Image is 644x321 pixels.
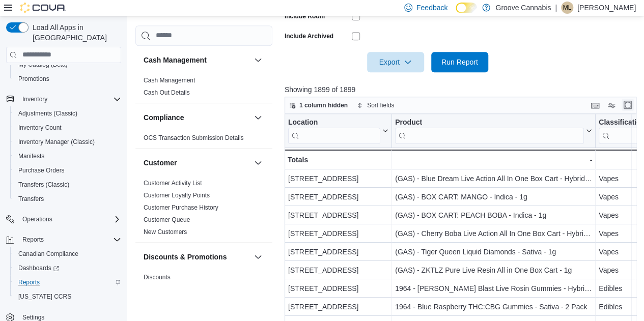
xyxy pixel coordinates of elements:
button: Inventory [2,92,125,106]
div: Compliance [135,132,272,148]
span: Dark Mode [456,13,456,14]
button: 1 column hidden [285,99,352,111]
h3: Discounts & Promotions [144,252,227,262]
button: Reports [18,234,48,246]
a: Customer Activity List [144,180,202,187]
span: Washington CCRS [14,290,121,303]
a: Inventory Manager (Classic) [14,136,99,148]
label: Include Room [285,12,325,20]
a: Adjustments (Classic) [14,107,81,120]
h3: Customer [144,158,177,168]
a: Transfers (Classic) [14,179,73,191]
button: Location [288,118,388,143]
span: Dashboards [14,262,121,274]
button: Run Report [431,52,488,72]
span: Operations [18,213,121,225]
h3: Cash Management [144,55,207,65]
button: Compliance [252,111,264,124]
div: Discounts & Promotions [135,271,272,312]
h3: Compliance [144,112,184,123]
span: Reports [18,278,40,286]
div: Totals [288,154,388,166]
a: Customer Purchase History [144,204,218,211]
button: Transfers (Classic) [10,178,125,192]
span: Transfers [14,193,121,205]
a: Purchase Orders [14,164,69,177]
button: Adjustments (Classic) [10,106,125,121]
button: Reports [10,275,125,289]
span: Promotion Details [144,285,192,294]
div: Location [288,118,380,143]
button: Inventory Count [10,121,125,135]
button: Enter fullscreen [622,99,634,111]
span: Customer Activity List [144,179,202,187]
button: Promotions [10,72,125,86]
span: Inventory Manager (Classic) [18,138,95,146]
img: Cova [20,3,66,13]
a: Manifests [14,150,48,162]
div: (GAS) - ZKTLZ Pure Live Resin All in One Box Cart - 1g [395,264,592,276]
span: New Customers [144,228,187,236]
span: Run Report [441,57,478,67]
div: Cash Management [135,74,272,103]
a: Cash Management [144,77,195,84]
span: Inventory Count [14,122,121,134]
button: Customer [144,158,250,168]
button: Transfers [10,192,125,206]
div: - [395,154,592,166]
button: Product [395,118,592,143]
p: Showing 1899 of 1899 [285,84,640,95]
span: Customer Queue [144,216,190,224]
span: Customer Purchase History [144,203,218,212]
a: Dashboards [10,261,125,275]
span: My Catalog (Beta) [18,61,68,69]
button: Keyboard shortcuts [589,99,601,111]
div: [STREET_ADDRESS] [288,246,388,258]
div: (GAS) - Blue Dream Live Action All In One Box Cart - Hybrid - 1g [395,172,592,185]
a: Promotion Details [144,286,192,293]
input: Dark Mode [456,3,477,13]
a: Transfers [14,193,48,205]
span: OCS Transaction Submission Details [144,134,244,142]
button: Display options [605,99,618,111]
span: ML [563,2,572,14]
div: [STREET_ADDRESS] [288,172,388,185]
div: [STREET_ADDRESS] [288,209,388,221]
span: Transfers (Classic) [18,181,69,189]
span: Export [373,52,418,72]
span: Manifests [18,152,44,160]
span: Inventory Count [18,124,62,132]
span: Promotions [18,75,49,83]
span: Inventory [22,95,47,103]
div: [STREET_ADDRESS] [288,282,388,295]
div: 1964 - Blue Raspberry THC:CBG Gummies - Sativa - 2 Pack [395,301,592,313]
button: Export [367,52,424,72]
a: Promotions [14,73,53,85]
div: Location [288,118,380,127]
div: [STREET_ADDRESS] [288,301,388,313]
span: 1 column hidden [299,101,348,109]
div: (GAS) - BOX CART: PEACH BOBA - Indica - 1g [395,209,592,221]
span: Transfers (Classic) [14,179,121,191]
button: Inventory Manager (Classic) [10,135,125,149]
a: Dashboards [14,262,63,274]
a: Inventory Count [14,122,66,134]
span: Purchase Orders [14,164,121,177]
button: Operations [2,212,125,226]
a: Reports [14,276,44,288]
button: Inventory [18,93,51,105]
button: Purchase Orders [10,163,125,178]
span: My Catalog (Beta) [14,59,121,71]
div: Product [395,118,584,143]
span: Dashboards [18,264,59,272]
div: (GAS) - Tiger Queen Liquid Diamonds - Sativa - 1g [395,246,592,258]
button: Discounts & Promotions [144,252,250,262]
span: Sort fields [367,101,394,109]
span: Transfers [18,195,44,203]
p: | [555,2,557,14]
div: [STREET_ADDRESS] [288,264,388,276]
button: Cash Management [252,54,264,66]
a: My Catalog (Beta) [14,59,72,71]
span: Feedback [416,3,447,13]
span: Manifests [14,150,121,162]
